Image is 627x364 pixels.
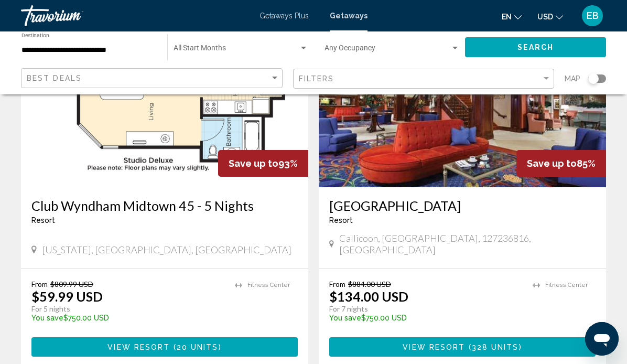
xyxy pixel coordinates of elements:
span: 328 units [472,343,519,351]
span: Best Deals [27,74,82,82]
span: [US_STATE], [GEOGRAPHIC_DATA], [GEOGRAPHIC_DATA] [42,244,291,255]
span: $809.99 USD [50,280,93,288]
span: Filters [299,74,334,83]
span: 20 units [177,343,219,351]
span: You save [329,314,361,322]
a: Club Wyndham Midtown 45 - 5 Nights [31,198,298,213]
iframe: Button to launch messaging window [585,322,619,356]
p: $750.00 USD [329,314,522,322]
span: EB [587,10,599,21]
span: ( ) [170,343,221,351]
button: Change currency [537,9,563,24]
span: Callicoon, [GEOGRAPHIC_DATA], 127236816, [GEOGRAPHIC_DATA] [339,232,596,255]
button: View Resort(20 units) [31,337,298,357]
a: Getaways Plus [260,12,309,20]
span: en [502,13,512,21]
span: ( ) [465,343,522,351]
span: Search [517,44,554,52]
p: For 7 nights [329,304,522,314]
a: [GEOGRAPHIC_DATA] [329,198,596,213]
div: 93% [218,150,308,177]
a: Travorium [21,5,249,26]
div: 85% [516,150,606,177]
span: USD [537,13,553,21]
span: From [329,280,345,288]
p: For 5 nights [31,304,224,314]
button: User Menu [579,5,606,27]
button: Search [465,37,606,57]
a: Getaways [330,12,367,20]
img: ii_vrc1.jpg [319,19,606,187]
span: Resort [31,216,55,224]
img: D736F01X.jpg [21,19,308,187]
span: Fitness Center [545,282,588,288]
span: You save [31,314,63,322]
span: $884.00 USD [348,280,391,288]
p: $750.00 USD [31,314,224,322]
button: Filter [293,68,555,90]
span: Save up to [229,158,278,169]
span: From [31,280,48,288]
span: Save up to [527,158,577,169]
span: View Resort [107,343,170,351]
span: Resort [329,216,353,224]
span: Fitness Center [247,282,290,288]
mat-select: Sort by [27,74,279,83]
span: View Resort [403,343,465,351]
p: $134.00 USD [329,288,408,304]
span: Map [565,71,580,86]
p: $59.99 USD [31,288,103,304]
button: View Resort(328 units) [329,337,596,357]
button: Change language [502,9,522,24]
